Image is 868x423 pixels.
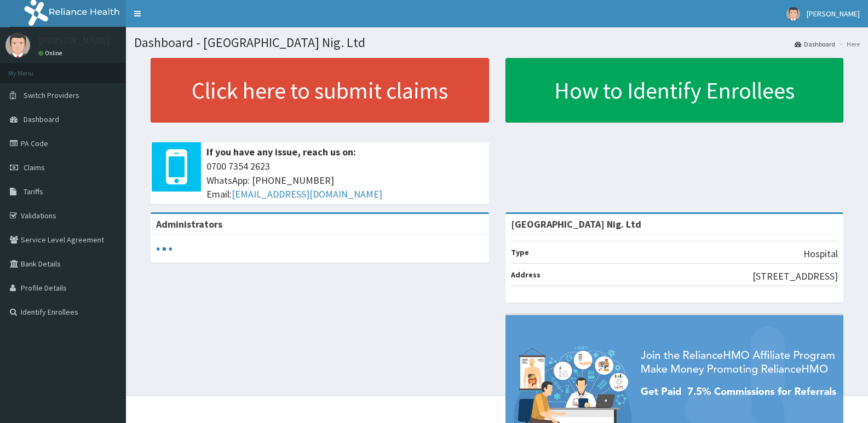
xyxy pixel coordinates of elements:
a: How to Identify Enrollees [505,58,844,123]
a: Online [38,49,65,57]
span: [PERSON_NAME] [807,9,860,19]
span: Dashboard [24,114,59,124]
span: Tariffs [24,187,43,196]
a: Click here to submit claims [151,58,489,123]
p: [STREET_ADDRESS] [752,269,838,283]
span: Claims [24,163,45,172]
svg: audio-loading [156,241,173,257]
h1: Dashboard - [GEOGRAPHIC_DATA] Nig. Ltd [134,36,860,50]
p: Hospital [803,247,838,261]
span: Switch Providers [24,90,79,100]
a: Dashboard [795,39,835,49]
b: Type [511,247,529,257]
img: User Image [786,7,800,21]
strong: [GEOGRAPHIC_DATA] Nig. Ltd [511,218,641,230]
b: Administrators [156,218,222,230]
b: If you have any issue, reach us on: [206,146,356,158]
li: Here [836,39,860,49]
b: Address [511,270,541,280]
p: [PERSON_NAME] [38,36,110,45]
span: 0700 7354 2623 WhatsApp: [PHONE_NUMBER] Email: [206,159,484,201]
img: User Image [5,33,30,57]
a: [EMAIL_ADDRESS][DOMAIN_NAME] [232,188,382,200]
